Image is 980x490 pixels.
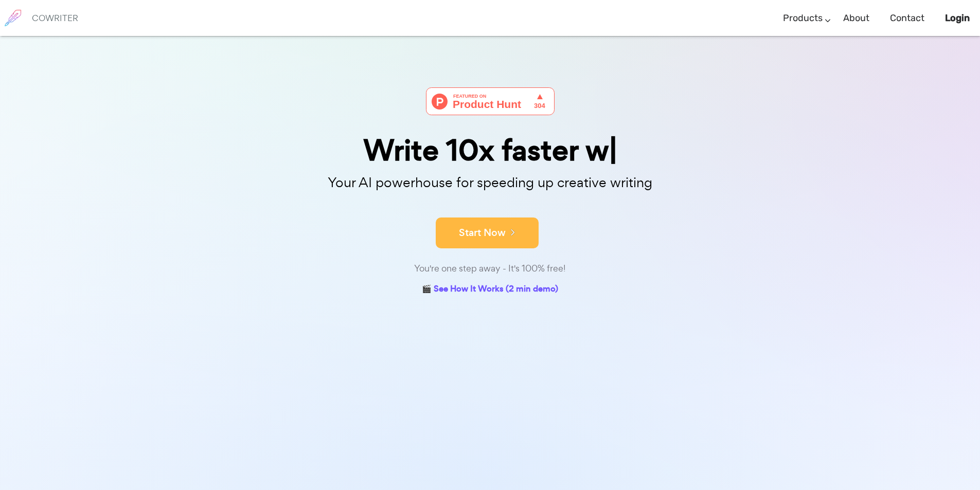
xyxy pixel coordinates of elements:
div: Write 10x faster w [233,136,747,165]
div: You're one step away - It's 100% free! [233,261,747,276]
button: Start Now [436,217,539,248]
img: Cowriter - Your AI buddy for speeding up creative writing | Product Hunt [426,87,555,115]
a: Login [945,3,970,33]
a: Contact [890,3,924,33]
a: Products [783,3,823,33]
a: 🎬 See How It Works (2 min demo) [422,282,558,298]
h6: COWRITER [32,13,78,23]
p: Your AI powerhouse for speeding up creative writing [233,172,747,194]
a: About [843,3,869,33]
b: Login [945,12,970,24]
